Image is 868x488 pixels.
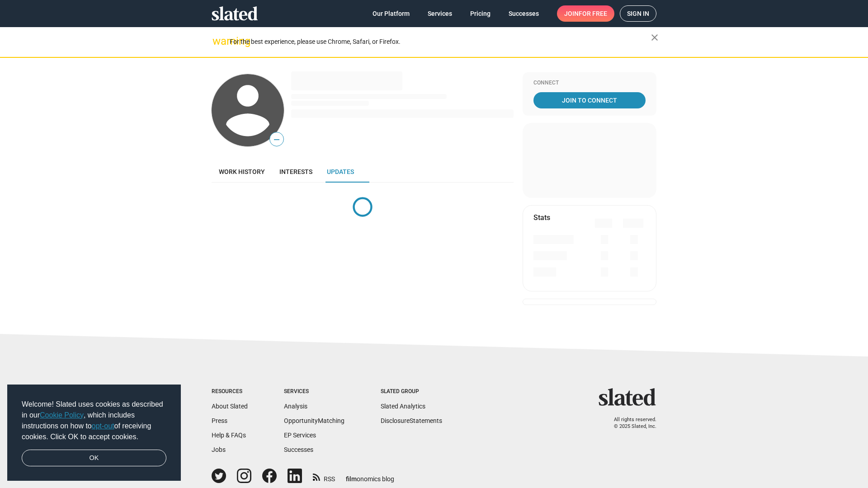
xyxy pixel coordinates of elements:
a: dismiss cookie message [22,450,166,467]
span: Join To Connect [535,92,644,108]
span: for free [579,5,607,22]
span: Sign in [627,6,649,21]
a: Sign in [620,5,656,22]
a: Interests [272,161,320,183]
a: Join To Connect [533,92,646,108]
mat-icon: warning [212,36,223,47]
span: Updates [327,168,354,175]
span: Services [428,5,452,22]
span: Successes [509,5,539,22]
a: Successes [501,5,546,22]
a: Analysis [284,403,307,410]
mat-icon: close [649,32,660,43]
div: Slated Group [381,388,442,395]
a: Joinfor free [557,5,614,22]
a: OpportunityMatching [284,417,344,424]
div: Connect [533,80,646,87]
a: filmonomics blog [346,468,394,483]
a: RSS [313,469,335,483]
a: Cookie Policy [40,411,84,419]
div: Services [284,388,344,395]
a: Our Platform [365,5,417,22]
a: Services [420,5,459,22]
a: EP Services [284,432,316,439]
div: Resources [212,388,248,395]
span: Welcome! Slated uses cookies as described in our , which includes instructions on how to of recei... [22,399,166,442]
p: All rights reserved. © 2025 Slated, Inc. [604,417,656,430]
a: Press [212,417,227,424]
a: Updates [320,161,361,183]
div: For the best experience, please use Chrome, Safari, or Firefox. [230,36,651,48]
a: DisclosureStatements [381,417,442,424]
span: Our Platform [373,5,410,22]
mat-card-title: Stats [533,213,550,222]
a: Slated Analytics [381,403,425,410]
span: Work history [219,168,265,175]
a: Successes [284,446,313,453]
a: Pricing [463,5,498,22]
span: — [270,134,283,145]
a: opt-out [92,422,114,430]
span: film [346,475,357,483]
a: Work history [212,161,272,183]
a: Help & FAQs [212,432,246,439]
a: Jobs [212,446,226,453]
a: About Slated [212,403,248,410]
div: cookieconsent [7,385,181,481]
span: Interests [279,168,312,175]
span: Join [564,5,607,22]
span: Pricing [470,5,491,22]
